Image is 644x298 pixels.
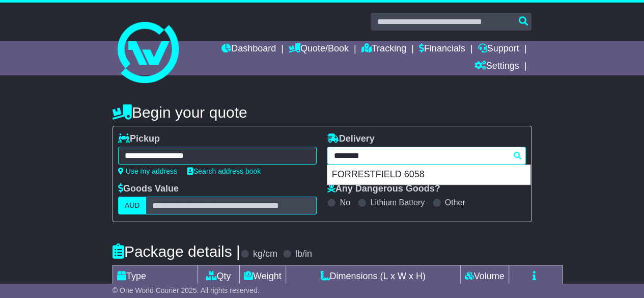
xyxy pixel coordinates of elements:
[460,265,509,288] td: Volume
[198,265,239,288] td: Qty
[239,265,286,288] td: Weight
[361,41,406,58] a: Tracking
[118,167,177,175] a: Use my address
[327,165,530,184] div: FORRESTFIELD 6058
[113,243,240,260] h4: Package details |
[286,265,460,288] td: Dimensions (L x W x H)
[474,58,519,75] a: Settings
[253,249,277,260] label: kg/cm
[113,286,260,294] span: © One World Courier 2025. All rights reserved.
[478,41,519,58] a: Support
[340,198,350,207] label: No
[113,265,198,288] td: Type
[327,183,440,195] label: Any Dangerous Goods?
[221,41,276,58] a: Dashboard
[419,41,465,58] a: Financials
[118,183,179,195] label: Goods Value
[295,249,312,260] label: lb/in
[113,104,531,121] h4: Begin your quote
[118,197,147,214] label: AUD
[289,41,349,58] a: Quote/Book
[370,198,425,207] label: Lithium Battery
[327,147,526,165] typeahead: Please provide city
[187,167,261,175] a: Search address book
[445,198,465,207] label: Other
[327,133,374,145] label: Delivery
[118,133,160,145] label: Pickup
